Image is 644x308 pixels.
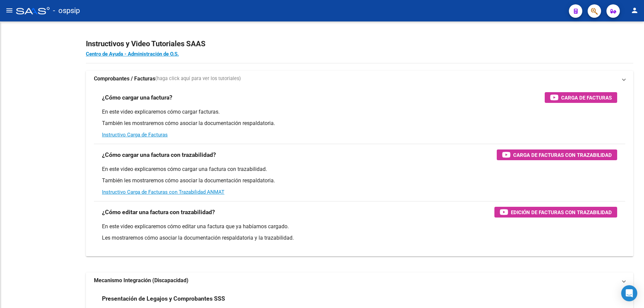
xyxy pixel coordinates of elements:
h2: Instructivos y Video Tutoriales SAAS [86,38,633,50]
span: (haga click aquí para ver los tutoriales) [155,75,241,82]
h3: ¿Cómo editar una factura con trazabilidad? [102,207,215,217]
a: Centro de Ayuda - Administración de O.S. [86,51,179,57]
strong: Mecanismo Integración (Discapacidad) [94,277,189,284]
span: - ospsip [53,3,80,18]
p: También les mostraremos cómo asociar la documentación respaldatoria. [102,120,617,127]
mat-expansion-panel-header: Comprobantes / Facturas(haga click aquí para ver los tutoriales) [86,71,633,87]
mat-expansion-panel-header: Mecanismo Integración (Discapacidad) [86,272,633,289]
h3: Presentación de Legajos y Comprobantes SSS [102,294,225,303]
p: En este video explicaremos cómo editar una factura que ya habíamos cargado. [102,223,617,230]
p: Les mostraremos cómo asociar la documentación respaldatoria y la trazabilidad. [102,234,617,242]
div: Comprobantes / Facturas(haga click aquí para ver los tutoriales) [86,87,633,256]
mat-icon: menu [5,6,13,14]
h3: ¿Cómo cargar una factura con trazabilidad? [102,150,216,160]
p: También les mostraremos cómo asociar la documentación respaldatoria. [102,177,617,184]
h3: ¿Cómo cargar una factura? [102,93,172,102]
div: Open Intercom Messenger [621,285,637,301]
span: Edición de Facturas con Trazabilidad [511,208,612,217]
span: Carga de Facturas [561,94,612,102]
a: Instructivo Carga de Facturas [102,132,168,138]
button: Carga de Facturas [545,92,617,103]
strong: Comprobantes / Facturas [94,75,155,82]
button: Edición de Facturas con Trazabilidad [494,207,617,218]
p: En este video explicaremos cómo cargar facturas. [102,108,617,116]
a: Instructivo Carga de Facturas con Trazabilidad ANMAT [102,189,224,195]
button: Carga de Facturas con Trazabilidad [497,149,617,160]
mat-icon: person [631,6,639,14]
p: En este video explicaremos cómo cargar una factura con trazabilidad. [102,166,617,173]
span: Carga de Facturas con Trazabilidad [513,151,612,159]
